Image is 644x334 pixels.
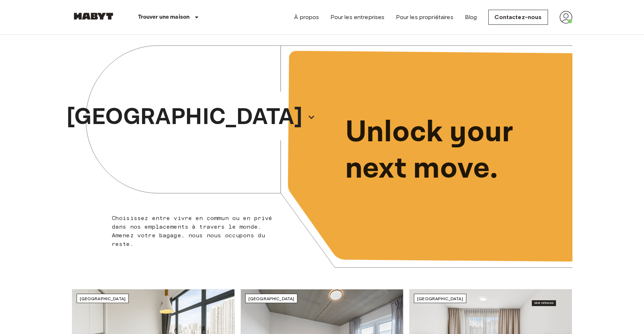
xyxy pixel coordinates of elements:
a: À propos [294,13,319,22]
img: avatar [559,11,572,24]
a: Contactez-nous [488,10,548,25]
p: Trouver une maison [138,13,190,22]
span: [GEOGRAPHIC_DATA] [417,296,463,301]
a: Pour les entreprises [330,13,384,22]
span: [GEOGRAPHIC_DATA] [80,296,126,301]
a: Pour les propriétaires [396,13,453,22]
p: Unlock your next move. [345,114,561,187]
p: [GEOGRAPHIC_DATA] [67,100,302,134]
p: Choisissez entre vivre en commun ou en privé dans nos emplacements à travers le monde. Amenez vot... [112,214,277,248]
a: Blog [465,13,477,22]
button: [GEOGRAPHIC_DATA] [64,98,318,137]
img: Habyt [72,13,115,20]
span: [GEOGRAPHIC_DATA] [248,296,294,301]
